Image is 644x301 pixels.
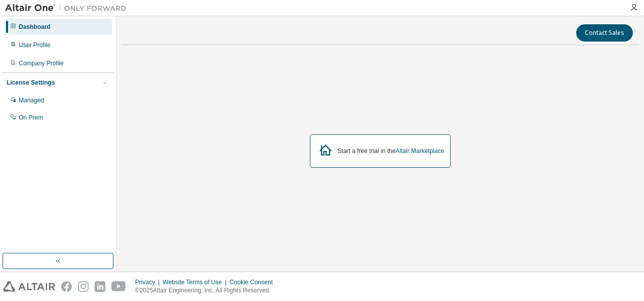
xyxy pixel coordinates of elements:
div: User Profile [19,41,51,49]
div: Start a free trial in the [338,147,445,155]
img: Altair One [5,3,132,13]
img: youtube.svg [111,281,126,292]
div: Company Profile [19,59,64,67]
a: Altair Marketplace [395,147,444,155]
div: Managed [19,96,44,104]
img: linkedin.svg [95,281,105,292]
p: © 2025 Altair Engineering, Inc. All Rights Reserved. [135,286,279,295]
img: facebook.svg [61,281,72,292]
div: On Prem [19,114,43,122]
img: instagram.svg [78,281,89,292]
div: Privacy [135,278,163,286]
div: Website Terms of Use [163,278,229,286]
div: License Settings [7,79,55,87]
button: Contact Sales [576,24,633,42]
div: Dashboard [19,23,51,31]
div: Cookie Consent [229,278,278,286]
img: altair_logo.svg [3,281,55,292]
